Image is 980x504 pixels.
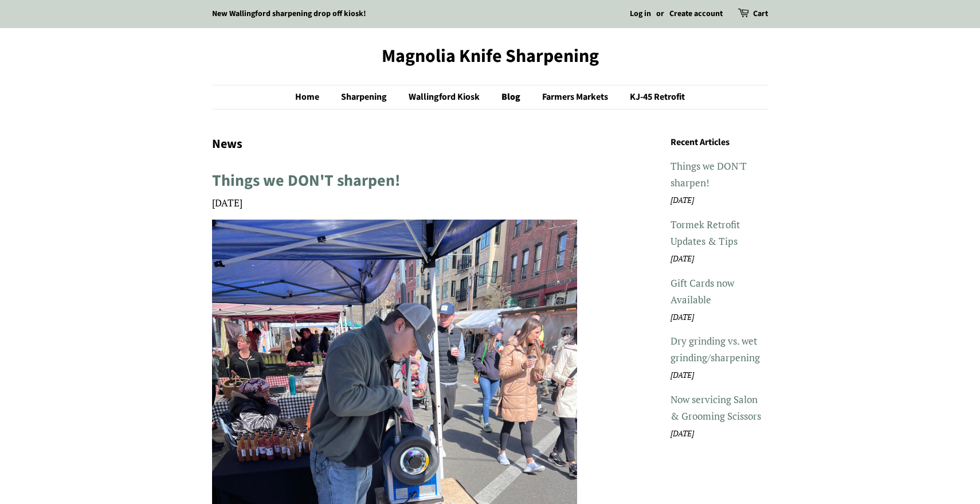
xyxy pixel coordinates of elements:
a: New Wallingford sharpening drop off kiosk! [212,8,366,19]
a: Create account [669,8,723,19]
a: Gift Cards now Available [671,276,734,306]
a: Home [295,85,331,109]
li: or [656,7,664,21]
em: [DATE] [671,253,694,264]
time: [DATE] [212,196,242,209]
a: Tormek Retrofit Updates & Tips [671,218,740,248]
a: Sharpening [332,85,398,109]
em: [DATE] [671,312,694,322]
a: Farmers Markets [534,85,620,109]
a: Log in [630,8,651,19]
a: Cart [753,7,768,21]
em: [DATE] [671,195,694,205]
h1: News [212,135,577,153]
h3: Recent Articles [671,135,768,150]
a: Now servicing Salon & Grooming Scissors [671,393,761,423]
em: [DATE] [671,428,694,439]
em: [DATE] [671,370,694,380]
a: Things we DON'T sharpen! [212,169,401,192]
a: Things we DON'T sharpen! [671,159,747,189]
a: Wallingford Kiosk [400,85,491,109]
a: Magnolia Knife Sharpening [212,45,768,67]
a: Blog [493,85,532,109]
a: KJ-45 Retrofit [621,85,685,109]
a: Dry grinding vs. wet grinding/sharpening [671,334,760,364]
